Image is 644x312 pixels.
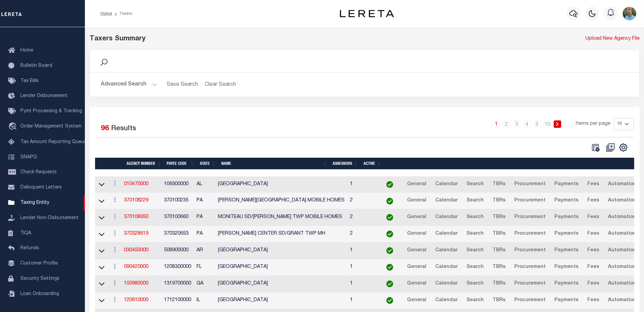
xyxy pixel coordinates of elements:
a: Procurement [511,229,549,239]
a: Payments [551,295,582,306]
a: Fees [584,179,602,190]
th: Payee Code: activate to sort column ascending [164,158,197,170]
a: 5 [533,120,541,128]
td: 370100660 [161,209,194,226]
span: Security Settings [20,276,59,281]
a: Automation [605,179,639,190]
a: General [404,262,429,273]
a: Payments [551,278,582,289]
a: 1 [493,120,500,128]
a: TBRs [490,278,509,289]
td: AR [194,242,215,259]
a: Upload New Agency File [585,35,640,43]
td: AL [194,176,215,193]
span: Pymt Processing & Tracking [20,109,82,114]
a: Payments [551,179,582,190]
span: Loan Onboarding [20,292,59,296]
a: Procurement [511,195,549,206]
td: 2 [347,193,378,209]
a: Calendar [432,278,461,289]
td: FL [194,259,215,276]
a: General [404,229,429,239]
a: Payments [551,245,582,256]
button: Advanced Search [101,78,157,91]
span: Lender Non-Disbursement [20,216,79,220]
a: Calendar [432,212,461,223]
td: 109300000 [161,176,194,193]
img: check-icon-green.svg [386,280,393,287]
a: TBRs [490,262,509,273]
a: TBRs [490,229,509,239]
span: Delinquent Letters [20,185,62,190]
a: 090420000 [124,265,148,269]
a: General [404,245,429,256]
span: Items per page [576,120,610,128]
a: Fees [584,245,602,256]
span: Order Management System [20,124,81,129]
a: 030450000 [124,248,148,253]
span: Tax Bills [20,79,39,83]
a: Payments [551,229,582,239]
a: Payments [551,262,582,273]
label: Results [111,123,136,134]
a: Procurement [511,278,549,289]
span: TIQA [20,231,31,235]
a: Calendar [432,262,461,273]
td: PA [194,209,215,226]
td: 1 [347,292,378,309]
a: 370108229 [124,198,148,203]
th: State: activate to sort column ascending [197,158,219,170]
a: Search [463,262,487,273]
a: Automation [605,278,639,289]
a: Payments [551,195,582,206]
td: [GEOGRAPHIC_DATA] [215,292,347,309]
a: Search [463,179,487,190]
a: 100980000 [124,281,148,286]
a: Automation [605,212,639,223]
td: 1208300000 [161,259,194,276]
td: 2 [347,209,378,226]
td: 1319700000 [161,276,194,292]
img: check-icon-green.svg [386,214,393,221]
td: 508900000 [161,242,194,259]
a: Calendar [432,229,461,239]
img: check-icon-green.svg [386,297,393,304]
div: Taxers Summary [90,34,500,44]
a: Procurement [511,245,549,256]
td: PA [194,226,215,242]
td: [GEOGRAPHIC_DATA] [215,259,347,276]
a: General [404,212,429,223]
a: Calendar [432,179,461,190]
a: TBRs [490,212,509,223]
a: Fees [584,295,602,306]
a: Calendar [432,295,461,306]
a: TBRs [490,245,509,256]
a: Automation [605,195,639,206]
td: 1712100000 [161,292,194,309]
a: Calendar [432,245,461,256]
td: [GEOGRAPHIC_DATA] [215,276,347,292]
a: Search [463,278,487,289]
a: Home [100,12,112,16]
th: Name: activate to sort column ascending [219,158,330,170]
td: 1 [347,259,378,276]
img: check-icon-green.svg [386,231,393,237]
a: 3 [513,120,520,128]
a: Procurement [511,262,549,273]
img: check-icon-green.svg [386,198,393,204]
a: 120610000 [124,298,148,303]
td: [PERSON_NAME][GEOGRAPHIC_DATA] MOBILE HOMES [215,193,347,209]
td: [GEOGRAPHIC_DATA] [215,242,347,259]
td: 1 [347,176,378,193]
span: Bulletin Board [20,63,52,68]
img: check-icon-green.svg [386,247,393,254]
a: Fees [584,278,602,289]
a: 10 [544,120,551,128]
th: Assessors: activate to sort column ascending [330,158,361,170]
a: Calendar [432,195,461,206]
span: Tax Amount Reporting Queue [20,140,87,144]
a: Procurement [511,295,549,306]
a: Search [463,245,487,256]
a: Fees [584,195,602,206]
td: 2 [347,226,378,242]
